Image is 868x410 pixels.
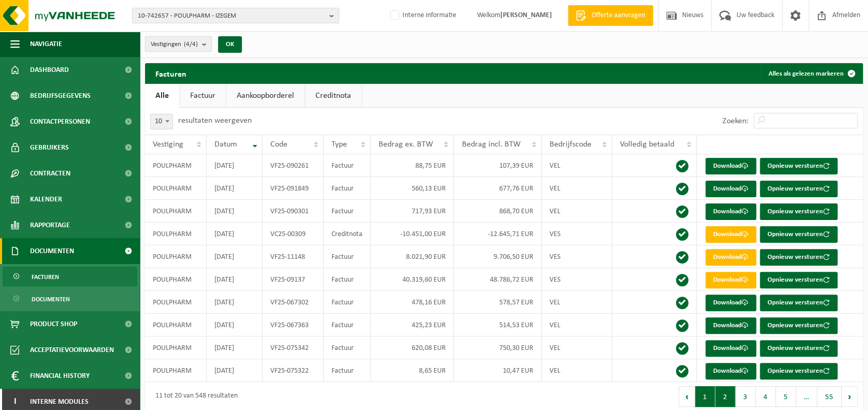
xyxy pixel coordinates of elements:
[542,359,612,382] td: VEL
[150,114,173,129] span: 10
[145,314,207,336] td: POULPHARM
[30,109,90,135] span: Contactpersonen
[145,359,207,382] td: POULPHARM
[705,249,756,266] a: Download
[760,295,837,311] button: Opnieuw versturen
[305,84,361,108] a: Creditnota
[454,268,541,291] td: 48.786,72 EUR
[30,311,77,337] span: Product Shop
[760,340,837,357] button: Opnieuw versturen
[542,223,612,245] td: VES
[270,140,287,149] span: Code
[3,289,137,309] a: Documenten
[542,245,612,268] td: VES
[207,359,263,382] td: [DATE]
[207,291,263,314] td: [DATE]
[705,226,756,243] a: Download
[145,245,207,268] td: POULPHARM
[678,386,695,407] button: Previous
[180,84,226,108] a: Factuur
[145,36,212,52] button: Vestigingen(4/4)
[760,158,837,174] button: Opnieuw versturen
[756,386,776,407] button: 4
[324,291,371,314] td: Factuur
[549,140,591,149] span: Bedrijfscode
[542,177,612,200] td: VEL
[589,10,648,21] span: Offerte aanvragen
[371,177,454,200] td: 560,13 EUR
[705,203,756,220] a: Download
[454,223,541,245] td: -12.645,71 EUR
[324,177,371,200] td: Factuur
[371,245,454,268] td: 8.021,90 EUR
[30,57,69,83] span: Dashboard
[132,8,339,23] button: 10-742657 - POULPHARM - IZEGEM
[817,386,842,407] button: 55
[324,268,371,291] td: Factuur
[760,272,837,288] button: Opnieuw versturen
[263,359,324,382] td: VF25-075322
[542,200,612,223] td: VEL
[705,340,756,357] a: Download
[454,359,541,382] td: 10,47 EUR
[760,203,837,220] button: Opnieuw versturen
[454,336,541,359] td: 750,30 EUR
[207,223,263,245] td: [DATE]
[30,337,114,363] span: Acceptatievoorwaarden
[324,359,371,382] td: Factuur
[705,295,756,311] a: Download
[30,186,62,212] span: Kalender
[705,272,756,288] a: Download
[263,245,324,268] td: VF25-11148
[30,238,74,264] span: Documenten
[30,363,90,389] span: Financial History
[32,289,70,309] span: Documenten
[324,223,371,245] td: Creditnota
[568,5,653,26] a: Offerte aanvragen
[620,140,674,149] span: Volledig betaald
[30,83,91,109] span: Bedrijfsgegevens
[760,249,837,266] button: Opnieuw versturen
[153,140,183,149] span: Vestiging
[145,291,207,314] td: POULPHARM
[207,268,263,291] td: [DATE]
[371,359,454,382] td: 8,65 EUR
[324,336,371,359] td: Factuur
[207,336,263,359] td: [DATE]
[178,116,252,125] label: resultaten weergeven
[705,317,756,334] a: Download
[263,154,324,177] td: VF25-090261
[324,314,371,336] td: Factuur
[145,177,207,200] td: POULPHARM
[145,268,207,291] td: POULPHARM
[207,200,263,223] td: [DATE]
[776,386,796,407] button: 5
[454,177,541,200] td: 677,76 EUR
[263,200,324,223] td: VF25-090301
[145,63,197,83] h2: Facturen
[263,291,324,314] td: VF25-067302
[3,267,137,286] a: Facturen
[542,291,612,314] td: VEL
[218,36,242,53] button: OK
[324,245,371,268] td: Factuur
[214,140,237,149] span: Datum
[454,291,541,314] td: 578,57 EUR
[371,336,454,359] td: 620,08 EUR
[760,363,837,379] button: Opnieuw versturen
[542,314,612,336] td: VEL
[371,291,454,314] td: 478,16 EUR
[500,11,552,19] strong: [PERSON_NAME]
[226,84,305,108] a: Aankoopborderel
[151,37,198,52] span: Vestigingen
[760,226,837,243] button: Opnieuw versturen
[263,268,324,291] td: VF25-09137
[151,114,172,129] span: 10
[842,386,858,407] button: Next
[760,63,862,84] button: Alles als gelezen markeren
[207,177,263,200] td: [DATE]
[263,177,324,200] td: VF25-091849
[145,154,207,177] td: POULPHARM
[30,135,69,160] span: Gebruikers
[705,363,756,379] a: Download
